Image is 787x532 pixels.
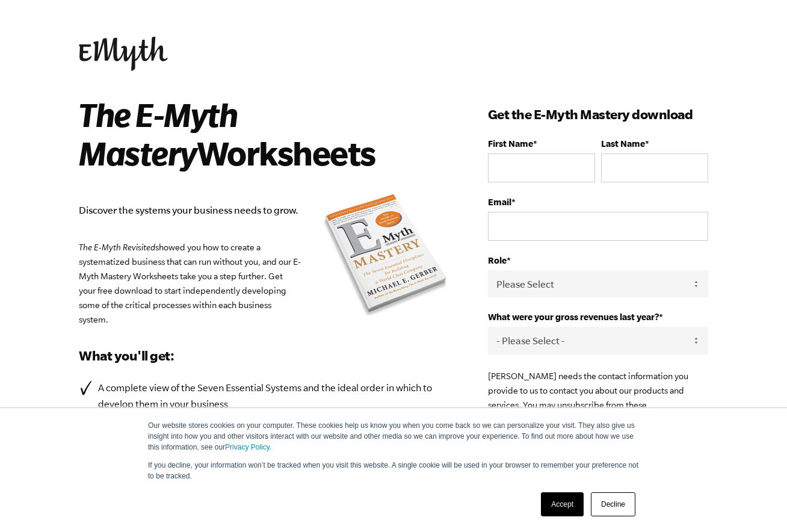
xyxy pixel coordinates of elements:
p: Discover the systems your business needs to grow. [79,202,452,218]
h2: Worksheets [79,95,434,172]
a: Accept [541,492,584,516]
span: What were your gross revenues last year? [488,312,659,322]
p: If you decline, your information won’t be tracked when you visit this website. A single cookie wi... [148,460,639,481]
em: The E-Myth Revisited [79,243,155,252]
p: showed you how to create a systematized business that can run without you, and our E-Myth Mastery... [79,240,452,327]
h3: What you'll get: [79,346,452,365]
h3: Get the E-Myth Mastery download [488,105,708,124]
a: Decline [591,492,635,516]
a: Privacy Policy [225,443,270,451]
span: First Name [488,138,533,149]
img: emyth mastery book summary [319,191,452,321]
img: EMyth [79,37,168,71]
span: Last Name [601,138,645,149]
i: The E-Myth Mastery [79,96,237,172]
p: Our website stores cookies on your computer. These cookies help us know you when you come back so... [148,420,639,453]
p: A complete view of the Seven Essential Systems and the ideal order in which to develop them in yo... [98,380,452,412]
span: Email [488,197,511,207]
p: [PERSON_NAME] needs the contact information you provide to us to contact you about our products a... [488,369,708,441]
span: Role [488,255,507,265]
